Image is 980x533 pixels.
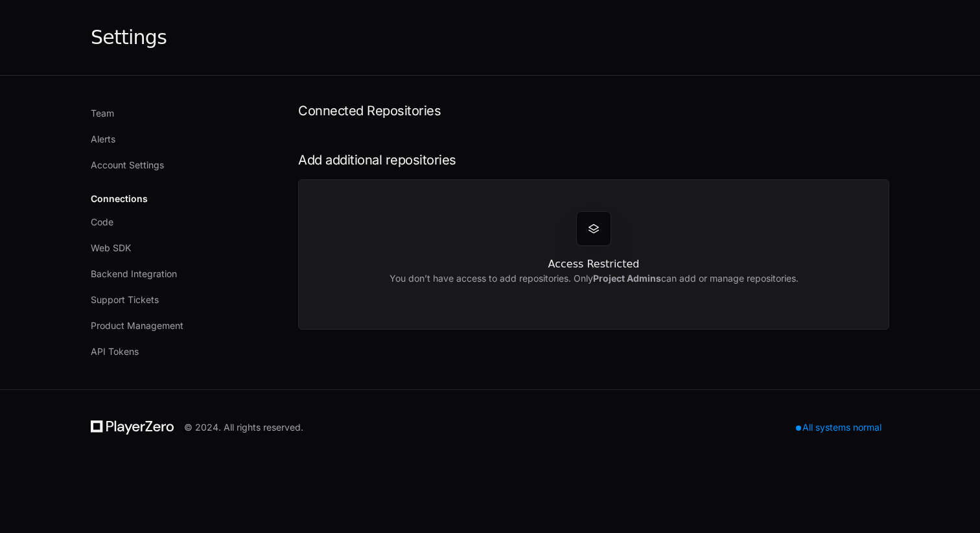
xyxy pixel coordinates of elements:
h1: Connected Repositories [298,102,889,120]
a: Code [84,210,267,234]
h1: Access Restricted [548,256,640,272]
span: Code [91,216,113,229]
span: Support Tickets [91,293,159,306]
a: Support Tickets [84,288,267,312]
div: © 2024. All rights reserved. [184,421,303,434]
div: Settings [91,26,167,49]
a: Alerts [84,128,267,151]
span: Alerts [91,133,115,146]
span: API Tokens [91,345,139,358]
a: Powered byPylon [91,45,157,55]
span: Pylon [129,45,157,55]
strong: Project Admins [593,273,661,284]
a: Product Management [84,314,267,337]
span: Backend Integration [91,267,177,280]
h2: You don’t have access to add repositories. Only can add or manage repositories. [390,272,799,285]
span: Product Management [91,319,183,332]
div: All systems normal [788,418,889,437]
a: Web SDK [84,236,267,260]
a: Team [84,102,267,125]
a: Backend Integration [84,262,267,286]
a: Account Settings [84,153,267,177]
h1: Add additional repositories [298,151,889,169]
a: API Tokens [84,340,267,363]
span: Team [91,107,114,120]
span: Account Settings [91,159,164,172]
span: Web SDK [91,242,131,255]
